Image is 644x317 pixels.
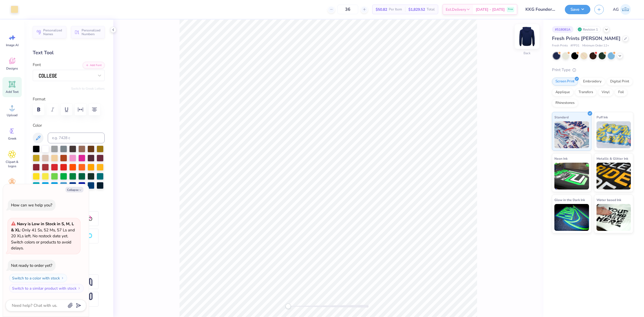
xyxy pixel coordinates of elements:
img: Water based Ink [597,204,631,231]
span: Per Item [389,7,402,12]
div: Accessibility label [286,304,291,309]
span: Image AI [6,43,19,47]
a: AG [610,4,633,15]
div: Not ready to order yet? [11,263,52,268]
span: Neon Ink [554,156,568,161]
span: Greek [8,136,16,141]
div: Print Type [552,67,633,73]
div: # 518081A [552,26,573,33]
img: Switch to a color with stock [61,276,64,280]
span: Metallic & Glitter Ink [597,156,628,161]
span: Upload [7,113,17,117]
button: Personalized Names [33,26,66,38]
div: Vinyl [598,88,613,96]
div: Embroidery [580,78,605,86]
span: Add Text [6,90,19,94]
span: Est. Delivery [446,7,466,12]
button: Switch to Greek Letters [71,86,105,91]
img: Back [516,26,538,47]
span: Puff Ink [597,114,608,120]
span: Fresh Prints [552,43,568,48]
img: Standard [554,121,589,148]
button: Add Font [83,62,105,69]
span: Personalized Names [43,28,63,36]
span: # FP31 [570,43,580,48]
span: Free [508,8,513,11]
div: Transfers [575,88,597,96]
div: Revision 1 [576,26,601,33]
strong: Navy is Low in Stock in S, M, L & XL [11,221,74,233]
div: Applique [552,88,573,96]
span: Glow in the Dark Ink [554,197,585,203]
button: Switch to a color with stock [9,274,67,282]
div: How can we help you? [11,202,52,208]
span: Water based Ink [597,197,621,203]
img: Glow in the Dark Ink [554,204,589,231]
button: Collapse [65,187,83,192]
div: Rhinestones [552,99,578,107]
input: – – [337,5,358,14]
label: Format [33,96,105,102]
span: $50.82 [376,7,387,12]
input: Untitled Design [521,4,561,15]
span: Clipart & logos [3,160,21,168]
span: : Only 41 Ss, 52 Ms, 57 Ls and 20 XLs left. No restock date yet. Switch colors or products to avo... [11,221,75,251]
img: Aljosh Eyron Garcia [620,4,631,15]
span: Personalized Numbers [82,28,101,36]
div: Screen Print [552,78,578,86]
span: Fresh Prints [PERSON_NAME] [552,35,620,42]
img: Puff Ink [597,121,631,148]
div: Back [524,51,530,56]
div: Foil [615,88,627,96]
span: AG [613,6,619,13]
span: Total [427,7,435,12]
span: [DATE] - [DATE] [476,7,505,12]
span: Standard [554,114,569,120]
img: Metallic & Glitter Ink [597,163,631,190]
div: Text Tool [33,49,105,56]
img: Switch to a similar product with stock [78,287,81,290]
img: Neon Ink [554,163,589,190]
button: Personalized Numbers [71,26,105,38]
span: Designs [6,66,18,71]
span: Minimum Order: 12 + [582,43,609,48]
label: Font [33,62,41,68]
button: Save [565,5,590,14]
button: Switch to a similar product with stock [9,284,84,293]
label: Color [33,122,105,129]
input: e.g. 7428 c [48,133,105,143]
span: $1,829.52 [408,7,425,12]
div: Digital Print [607,78,633,86]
